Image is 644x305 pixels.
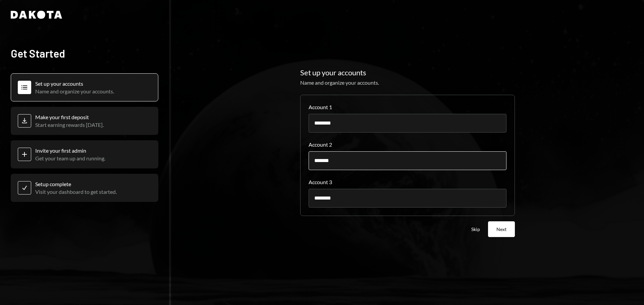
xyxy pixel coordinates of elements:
[35,80,114,87] div: Set up your accounts
[35,188,117,195] div: Visit your dashboard to get started.
[300,68,515,77] h2: Set up your accounts
[309,103,506,111] label: Account 1
[309,141,506,149] label: Account 2
[11,47,158,60] h2: Get Started
[35,88,114,94] div: Name and organize your accounts.
[35,155,105,161] div: Get your team up and running.
[35,122,104,128] div: Start earning rewards [DATE].
[309,178,506,186] label: Account 3
[488,221,515,237] button: Next
[35,114,104,120] div: Make your first deposit
[471,226,480,233] button: Skip
[35,147,105,154] div: Invite your first admin
[35,181,117,187] div: Setup complete
[300,79,515,87] div: Name and organize your accounts.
